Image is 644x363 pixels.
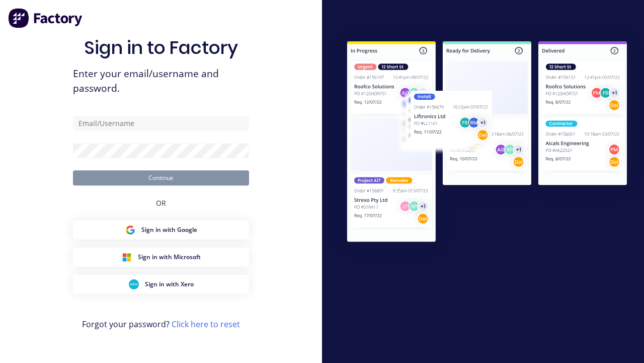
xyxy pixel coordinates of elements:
img: Google Sign in [125,225,135,235]
img: Microsoft Sign in [122,252,132,262]
button: Continue [73,170,249,186]
img: Sign in [330,26,644,260]
span: Forgot your password? [82,318,240,330]
button: Microsoft Sign inSign in with Microsoft [73,248,249,267]
img: Xero Sign in [129,279,139,289]
input: Email/Username [73,116,249,131]
img: Factory [8,8,84,28]
span: Enter your email/username and password. [73,67,249,96]
span: Sign in with Xero [145,280,194,289]
span: Sign in with Microsoft [138,253,201,262]
button: Google Sign inSign in with Google [73,220,249,239]
div: OR [156,186,166,220]
a: Click here to reset [172,319,240,330]
h1: Sign in to Factory [84,37,238,58]
button: Xero Sign inSign in with Xero [73,275,249,294]
span: Sign in with Google [141,225,197,234]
